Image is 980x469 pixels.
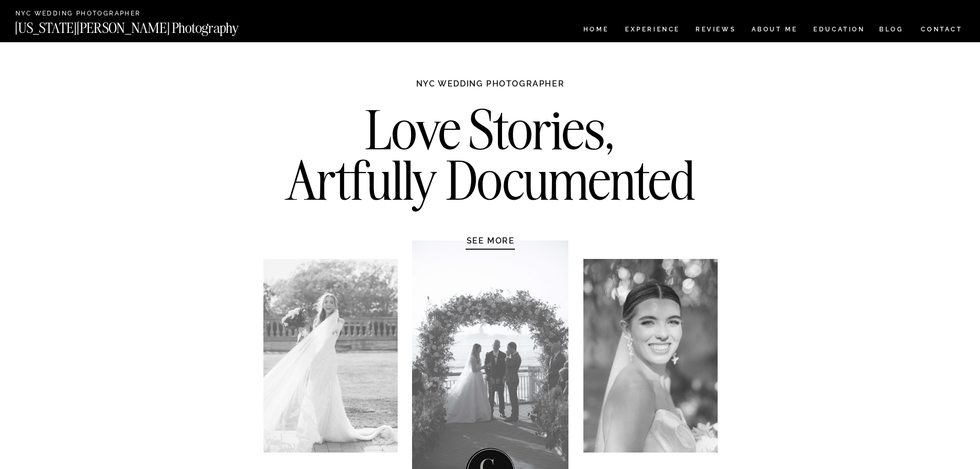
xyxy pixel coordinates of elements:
a: [US_STATE][PERSON_NAME] Photography [15,21,273,30]
a: EDUCATION [812,26,866,35]
h2: Love Stories, Artfully Documented [275,105,706,213]
a: NYC Wedding Photographer [15,10,170,18]
a: CONTACT [920,24,963,35]
a: Experience [625,26,679,35]
a: REVIEWS [696,26,734,35]
a: HOME [581,26,611,35]
a: ABOUT ME [751,26,798,35]
a: SEE MORE [442,235,540,246]
a: BLOG [879,26,904,35]
h1: NYC WEDDING PHOTOGRAPHER [394,78,587,99]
